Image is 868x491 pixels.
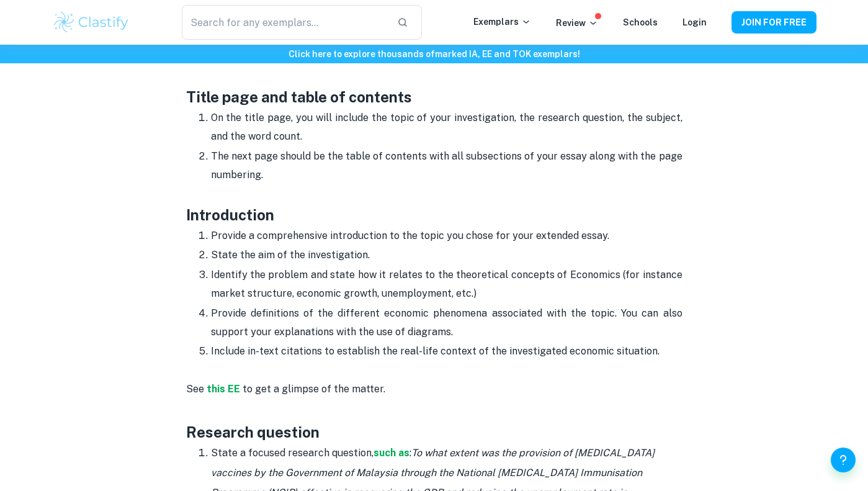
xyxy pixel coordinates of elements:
p: The next page should be the table of contents with all subsections of your essay along with the p... [211,147,682,204]
strong: Introduction [186,206,274,223]
h6: Click here to explore thousands of marked IA, EE and TOK exemplars ! [2,47,866,61]
button: JOIN FOR FREE [732,11,817,34]
p: Include in-text citations to establish the real-life context of the investigated economic situation. [211,342,682,361]
img: Clastify logo [52,10,131,35]
a: such as [374,447,409,459]
strong: this EE [207,383,240,395]
p: Review [556,16,598,30]
a: Login [682,17,707,27]
h3: Research question [186,399,682,443]
a: Schools [623,17,658,27]
p: State the aim of the investigation. [211,246,682,264]
p: Provide definitions of the different economic phenomena associated with the topic. You can also s... [211,304,682,342]
strong: Title page and table of contents [186,88,412,106]
input: Search for any exemplars... [182,5,387,40]
a: this EE [204,383,240,395]
p: On the title page, you will include the topic of your investigation, the research question, the s... [211,109,682,146]
p: Provide a comprehensive introduction to the topic you chose for your extended essay. [211,227,682,245]
p: Exemplars [473,15,531,29]
p: See to get a glimpse of the matter. [186,380,682,399]
button: Help and Feedback [831,448,856,472]
p: Identify the problem and state how it relates to the theoretical concepts of Economics (for insta... [211,266,682,304]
